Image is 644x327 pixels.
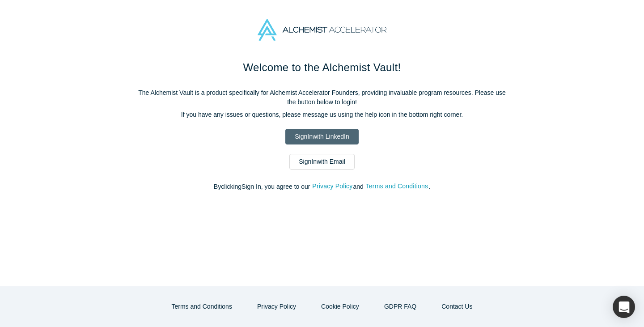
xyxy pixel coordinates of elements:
[312,181,353,191] button: Privacy Policy
[432,299,482,314] button: Contact Us
[134,59,510,76] h1: Welcome to the Alchemist Vault!
[134,110,510,119] p: If you have any issues or questions, please message us using the help icon in the bottom right co...
[258,19,386,41] img: Alchemist Accelerator Logo
[134,88,510,107] p: The Alchemist Vault is a product specifically for Alchemist Accelerator Founders, providing inval...
[134,182,510,191] p: By clicking Sign In , you agree to our and .
[289,154,355,170] a: SignInwith Email
[248,299,305,314] button: Privacy Policy
[285,129,358,144] a: SignInwith LinkedIn
[365,181,429,191] button: Terms and Conditions
[162,299,241,314] button: Terms and Conditions
[312,299,369,314] button: Cookie Policy
[375,299,426,314] a: GDPR FAQ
